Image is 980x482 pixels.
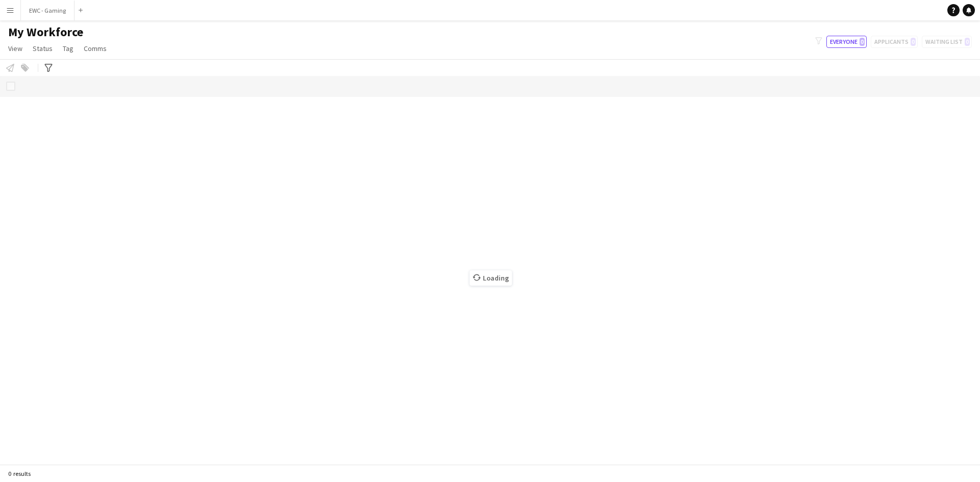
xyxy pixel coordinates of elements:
[63,44,73,53] span: Tag
[29,42,57,55] a: Status
[21,1,75,20] button: EWC - Gaming
[8,24,83,40] span: My Workforce
[33,44,53,53] span: Status
[860,38,865,46] span: 0
[59,42,78,55] a: Tag
[826,36,867,48] button: Everyone0
[470,270,512,286] span: Loading
[4,42,27,55] a: View
[84,44,107,53] span: Comms
[80,42,111,55] a: Comms
[8,44,22,53] span: View
[42,62,55,74] app-action-btn: Advanced filters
